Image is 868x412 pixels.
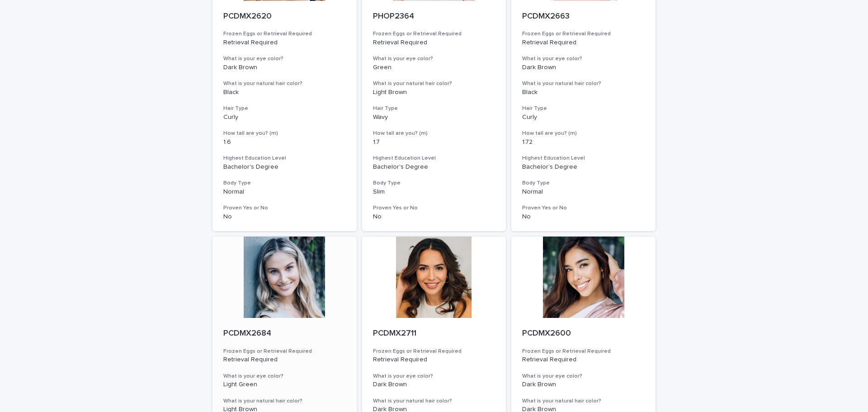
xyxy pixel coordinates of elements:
[522,55,645,62] h3: What is your eye color?
[223,30,346,38] h3: Frozen Eggs or Retrieval Required
[373,39,495,47] p: Retrieval Required
[223,39,346,47] p: Retrieval Required
[223,329,346,339] p: PCDMX2684
[223,155,346,162] h3: Highest Education Level
[522,138,645,146] p: 1.72
[522,64,645,71] p: Dark Brown
[373,138,495,146] p: 1.7
[522,204,645,212] h3: Proven Yes or No
[223,105,346,112] h3: Hair Type
[223,163,346,171] p: Bachelor's Degree
[522,329,645,339] p: PCDMX2600
[373,105,495,112] h3: Hair Type
[223,55,346,62] h3: What is your eye color?
[373,163,495,171] p: Bachelor's Degree
[223,188,346,196] p: Normal
[522,130,645,137] h3: How tall are you? (m)
[522,180,645,187] h3: Body Type
[522,213,645,221] p: No
[373,356,495,364] p: Retrieval Required
[223,64,346,71] p: Dark Brown
[373,213,495,221] p: No
[223,356,346,364] p: Retrieval Required
[522,381,645,388] p: Dark Brown
[373,64,495,71] p: Green
[223,373,346,380] h3: What is your eye color?
[522,373,645,380] h3: What is your eye color?
[522,89,645,96] p: Black
[223,180,346,187] h3: Body Type
[522,30,645,38] h3: Frozen Eggs or Retrieval Required
[373,55,495,62] h3: What is your eye color?
[223,114,346,121] p: Curly
[223,398,346,405] h3: What is your natural hair color?
[373,329,495,339] p: PCDMX2711
[373,188,495,196] p: Slim
[373,89,495,96] p: Light Brown
[373,180,495,187] h3: Body Type
[522,105,645,112] h3: Hair Type
[223,138,346,146] p: 1.6
[522,80,645,87] h3: What is your natural hair color?
[373,381,495,388] p: Dark Brown
[223,381,346,388] p: Light Green
[373,114,495,121] p: Wavy
[522,356,645,364] p: Retrieval Required
[373,12,495,22] p: PHOP2364
[223,89,346,96] p: Black
[373,30,495,38] h3: Frozen Eggs or Retrieval Required
[522,348,645,355] h3: Frozen Eggs or Retrieval Required
[223,130,346,137] h3: How tall are you? (m)
[522,114,645,121] p: Curly
[522,163,645,171] p: Bachelor's Degree
[373,398,495,405] h3: What is your natural hair color?
[373,373,495,380] h3: What is your eye color?
[223,12,346,22] p: PCDMX2620
[522,155,645,162] h3: Highest Education Level
[522,12,645,22] p: PCDMX2663
[373,204,495,212] h3: Proven Yes or No
[373,130,495,137] h3: How tall are you? (m)
[522,188,645,196] p: Normal
[522,39,645,47] p: Retrieval Required
[223,213,346,221] p: No
[223,80,346,87] h3: What is your natural hair color?
[373,155,495,162] h3: Highest Education Level
[373,348,495,355] h3: Frozen Eggs or Retrieval Required
[223,348,346,355] h3: Frozen Eggs or Retrieval Required
[522,398,645,405] h3: What is your natural hair color?
[223,204,346,212] h3: Proven Yes or No
[373,80,495,87] h3: What is your natural hair color?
